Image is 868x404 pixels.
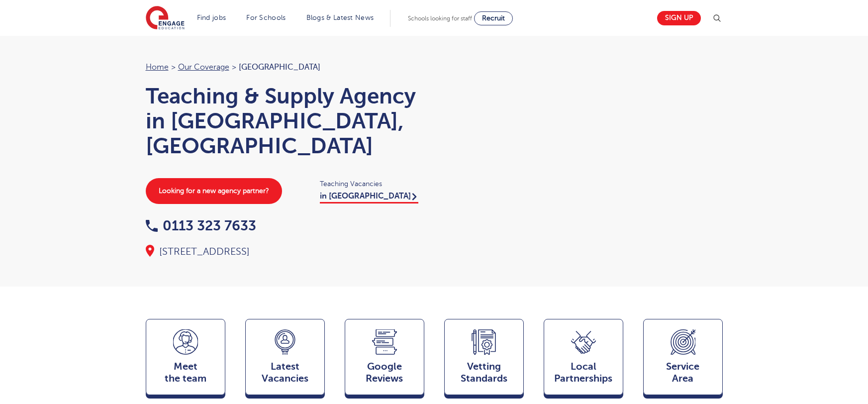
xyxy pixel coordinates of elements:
[643,319,723,400] a: ServiceArea
[146,84,424,158] h1: Teaching & Supply Agency in [GEOGRAPHIC_DATA], [GEOGRAPHIC_DATA]
[245,319,325,400] a: LatestVacancies
[320,192,418,203] a: in [GEOGRAPHIC_DATA]
[482,14,505,22] span: Recruit
[246,14,286,21] a: For Schools
[450,361,518,385] span: Vetting Standards
[197,14,226,21] a: Find jobs
[146,61,424,74] nav: breadcrumb
[408,15,472,22] span: Schools looking for staff
[444,319,524,400] a: VettingStandards
[146,319,225,400] a: Meetthe team
[251,361,319,385] span: Latest Vacancies
[239,63,320,72] span: [GEOGRAPHIC_DATA]
[146,63,169,72] a: Home
[320,178,424,190] span: Teaching Vacancies
[306,14,374,21] a: Blogs & Latest News
[171,63,176,72] span: >
[146,245,424,259] div: [STREET_ADDRESS]
[146,218,256,233] a: 0113 323 7633
[657,11,701,25] a: Sign up
[232,63,236,72] span: >
[178,63,229,72] a: Our coverage
[345,319,424,400] a: GoogleReviews
[549,361,618,385] span: Local Partnerships
[474,11,513,25] a: Recruit
[544,319,623,400] a: Local Partnerships
[146,178,282,204] a: Looking for a new agency partner?
[649,361,717,385] span: Service Area
[146,6,185,31] img: Engage Education
[350,361,419,385] span: Google Reviews
[151,361,220,385] span: Meet the team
